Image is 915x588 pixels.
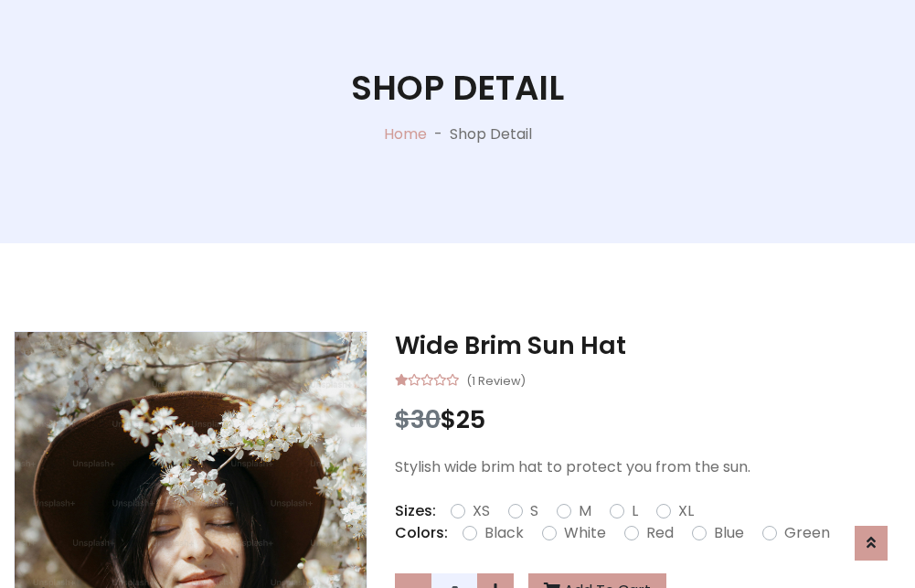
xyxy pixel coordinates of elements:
p: Shop Detail [450,123,532,145]
label: White [564,522,606,544]
p: Stylish wide brim hat to protect you from the sun. [395,456,901,478]
a: Home [384,123,427,144]
h1: Shop Detail [351,68,564,108]
label: Green [784,522,830,544]
label: Blue [714,522,744,544]
h3: Wide Brim Sun Hat [395,331,901,360]
label: XL [678,500,694,522]
label: Red [646,522,674,544]
p: - [427,123,450,145]
label: XS [473,500,490,522]
label: L [632,500,638,522]
h3: $ [395,405,901,434]
label: S [530,500,538,522]
span: 25 [456,402,485,436]
small: (1 Review) [466,369,526,390]
p: Sizes: [395,500,436,522]
span: $30 [395,402,441,436]
label: Black [484,522,524,544]
label: M [579,500,591,522]
p: Colors: [395,522,448,544]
